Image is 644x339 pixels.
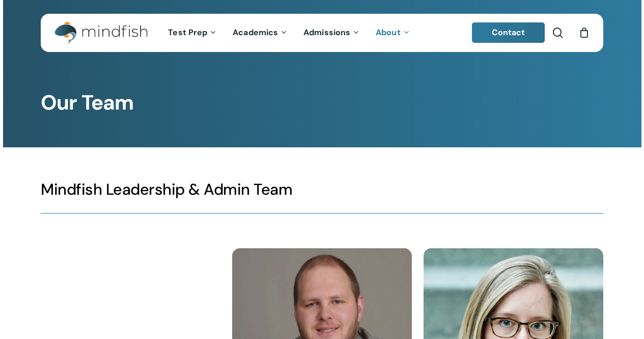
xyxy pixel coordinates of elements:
span: Admissions [303,27,350,38]
a: About [368,29,418,37]
h1: Our Team [41,91,603,115]
nav: Main Menu [160,14,418,52]
a: Test Prep [160,29,225,37]
header: Main Menu [41,14,603,52]
span: About [376,27,401,38]
a: Academics [225,29,296,37]
h3: Mindfish Leadership & Admin Team [41,179,603,199]
span: Contact [492,27,525,38]
span: Academics [233,27,278,38]
span: Test Prep [168,27,207,38]
a: Contact [472,22,545,43]
a: Cart [578,27,590,38]
a: Admissions [296,29,368,37]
